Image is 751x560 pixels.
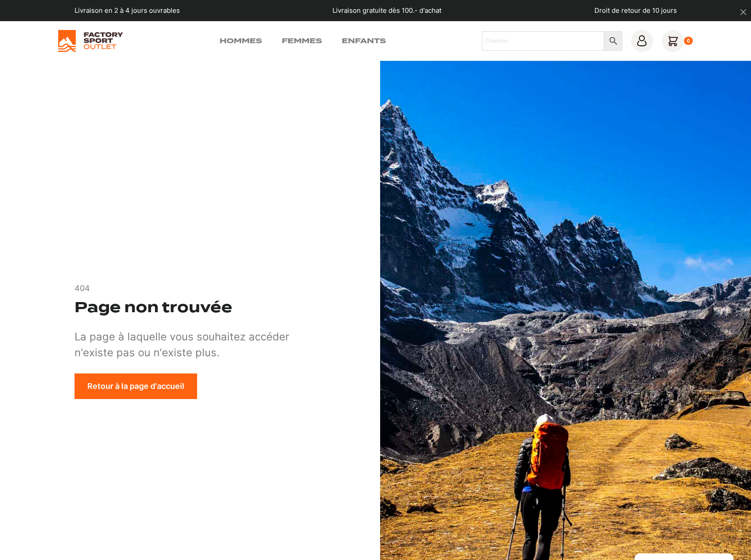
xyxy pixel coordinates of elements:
p: Livraison en 2 à 4 jours ouvrables [75,6,180,16]
a: Enfants [342,36,386,46]
button: dismiss [736,4,751,20]
img: Factory Sport Outlet [58,30,123,52]
p: Livraison gratuite dès 100.- d'achat [333,6,441,16]
a: Hommes [220,36,262,46]
p: Droit de retour de 10 jours [594,6,677,16]
input: Chercher [482,31,604,51]
p: 404 [75,282,90,294]
div: 0 [684,37,693,45]
h1: Page non trouvée [75,298,232,317]
a: Femmes [282,36,322,46]
div: La page à laquelle vous souhaitez accéder n'existe pas ou n'existe plus. [75,329,315,361]
a: Retour à la page d'accueil [75,373,197,399]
